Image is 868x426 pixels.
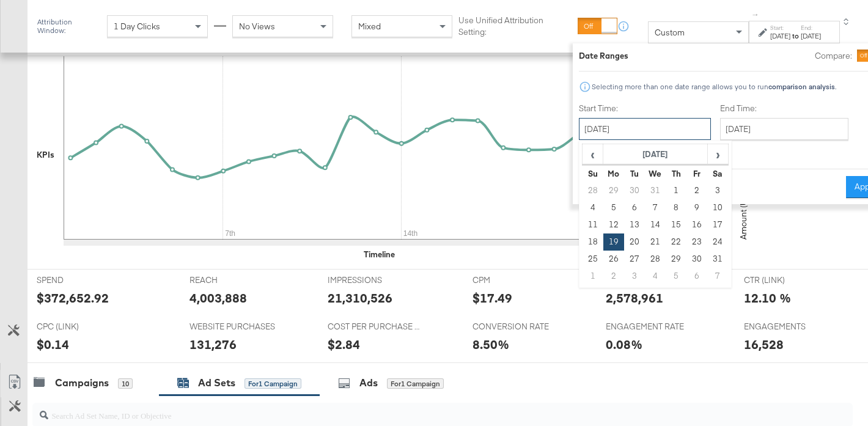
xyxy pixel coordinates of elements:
div: 8.50% [473,336,509,353]
div: 4,003,888 [189,289,247,307]
span: IMPRESSIONS [328,274,419,286]
span: CONVERSION RATE [473,321,564,332]
div: 131,276 [189,336,237,353]
td: 11 [582,216,603,233]
span: SPEND [37,274,128,286]
td: 28 [582,182,603,199]
td: 12 [603,216,623,233]
th: [DATE] [603,144,707,165]
th: Mo [603,165,623,182]
td: 24 [707,233,728,251]
span: WEBSITE PURCHASES [189,321,281,332]
span: CPC (LINK) [37,321,128,332]
input: Search Ad Set Name, ID or Objective [48,398,780,422]
td: 5 [603,199,623,216]
div: Date Ranges [579,50,628,62]
td: 23 [686,233,707,251]
td: 14 [645,216,666,233]
div: for 1 Campaign [387,378,444,389]
div: $0.14 [37,336,69,353]
span: No Views [239,21,275,32]
td: 21 [645,233,666,251]
td: 31 [645,182,666,199]
td: 25 [582,251,603,268]
td: 16 [686,216,707,233]
strong: comparison analysis [768,82,835,91]
span: COST PER PURCHASE (WEBSITE EVENTS) [328,321,419,332]
td: 31 [707,251,728,268]
label: Start Time: [579,103,711,114]
span: Mixed [358,21,381,32]
label: Start: [770,24,790,32]
th: Su [582,165,603,182]
th: Sa [707,165,728,182]
td: 27 [623,251,644,268]
td: 30 [623,182,644,199]
td: 15 [666,216,686,233]
span: › [708,145,727,163]
span: REACH [189,274,281,286]
td: 4 [582,199,603,216]
div: Selecting more than one date range allows you to run . [591,83,837,91]
td: 29 [666,251,686,268]
label: Use Unified Attribution Setting: [458,15,573,37]
td: 30 [686,251,707,268]
strong: to [790,31,801,40]
td: 2 [686,182,707,199]
div: Ads [359,376,378,390]
th: We [645,165,666,182]
td: 29 [603,182,623,199]
td: 6 [623,199,644,216]
div: Ad Sets [198,376,235,390]
div: [DATE] [770,31,790,41]
td: 3 [707,182,728,199]
td: 28 [645,251,666,268]
th: Tu [623,165,644,182]
div: 12.10 % [744,289,791,307]
td: 17 [707,216,728,233]
div: KPIs [37,149,54,161]
div: $17.49 [473,289,512,307]
div: 16,528 [744,336,784,353]
td: 26 [603,251,623,268]
div: Timeline [364,249,395,260]
label: End Time: [720,103,853,114]
td: 7 [645,199,666,216]
span: ENGAGEMENTS [744,321,836,332]
span: Custom [655,27,685,38]
span: ↑ [750,13,762,17]
div: $2.84 [328,336,360,353]
div: 21,310,526 [328,289,392,307]
div: [DATE] [801,31,821,41]
div: Attribution Window: [37,18,101,35]
td: 20 [623,233,644,251]
div: 0.08% [606,336,642,353]
td: 10 [707,199,728,216]
td: 8 [666,199,686,216]
td: 6 [686,268,707,285]
span: 1 Day Clicks [114,21,160,32]
td: 18 [582,233,603,251]
label: Compare: [815,50,852,62]
td: 22 [666,233,686,251]
td: 1 [582,268,603,285]
td: 3 [623,268,644,285]
div: 10 [118,378,133,389]
span: CTR (LINK) [744,274,836,286]
td: 2 [603,268,623,285]
span: ENGAGEMENT RATE [606,321,697,332]
th: Th [666,165,686,182]
div: $372,652.92 [37,289,109,307]
div: Campaigns [55,376,109,390]
td: 5 [666,268,686,285]
div: 2,578,961 [606,289,663,307]
td: 1 [666,182,686,199]
td: 9 [686,199,707,216]
span: CPM [473,274,564,286]
text: Amount (USD) [738,186,749,240]
td: 7 [707,268,728,285]
label: End: [801,24,821,32]
div: for 1 Campaign [245,378,301,389]
td: 4 [645,268,666,285]
th: Fr [686,165,707,182]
